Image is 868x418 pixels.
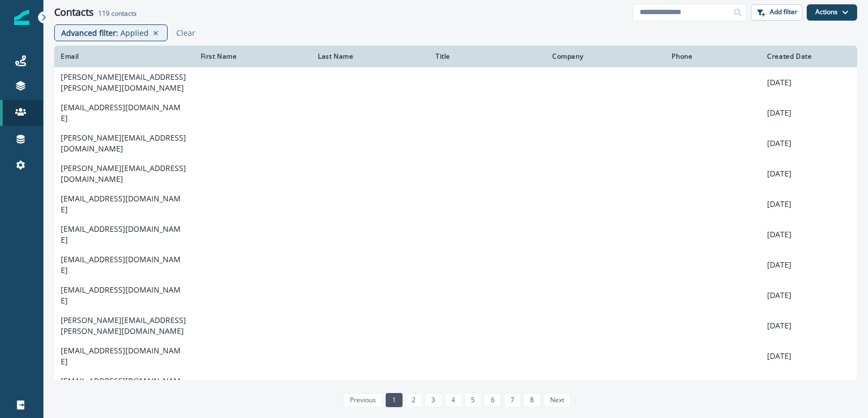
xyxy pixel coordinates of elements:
a: Page 3 [425,393,442,407]
p: [DATE] [767,290,851,301]
td: [PERSON_NAME][EMAIL_ADDRESS][DOMAIN_NAME] [54,159,194,189]
a: [EMAIL_ADDRESS][DOMAIN_NAME][DATE] [54,98,857,128]
p: [DATE] [767,199,851,210]
a: [EMAIL_ADDRESS][DOMAIN_NAME][DATE] [54,189,857,219]
p: Applied [120,27,149,39]
a: [EMAIL_ADDRESS][DOMAIN_NAME][DATE] [54,219,857,250]
div: Phone [672,52,754,61]
div: Email [61,52,188,61]
div: Company [552,52,659,61]
p: Advanced filter : [61,27,118,39]
a: [EMAIL_ADDRESS][DOMAIN_NAME][DATE] [54,371,857,402]
div: Created Date [767,52,851,61]
p: [DATE] [767,107,851,118]
td: [PERSON_NAME][EMAIL_ADDRESS][PERSON_NAME][DOMAIN_NAME] [54,311,194,341]
button: Add filter [751,4,802,21]
p: [DATE] [767,77,851,88]
td: [PERSON_NAME][EMAIL_ADDRESS][DOMAIN_NAME] [54,128,194,159]
a: Page 1 is your current page [386,393,403,407]
a: [PERSON_NAME][EMAIL_ADDRESS][PERSON_NAME][DOMAIN_NAME][DATE] [54,311,857,341]
td: [EMAIL_ADDRESS][DOMAIN_NAME] [54,98,194,128]
p: Clear [176,28,195,38]
a: Page 7 [504,393,521,407]
p: [DATE] [767,351,851,362]
button: Actions [807,4,857,21]
td: [EMAIL_ADDRESS][DOMAIN_NAME] [54,250,194,280]
ul: Pagination [341,393,571,407]
a: Page 5 [464,393,481,407]
td: [EMAIL_ADDRESS][DOMAIN_NAME] [54,219,194,250]
a: [EMAIL_ADDRESS][DOMAIN_NAME][DATE] [54,341,857,371]
td: [EMAIL_ADDRESS][DOMAIN_NAME] [54,280,194,311]
td: [PERSON_NAME][EMAIL_ADDRESS][PERSON_NAME][DOMAIN_NAME] [54,67,194,98]
a: [EMAIL_ADDRESS][DOMAIN_NAME][DATE] [54,280,857,311]
a: Page 4 [445,393,462,407]
td: [EMAIL_ADDRESS][DOMAIN_NAME] [54,189,194,219]
p: Add filter [770,8,797,16]
button: Clear [172,28,195,38]
p: [DATE] [767,229,851,240]
p: [DATE] [767,168,851,179]
a: Page 6 [484,393,501,407]
div: Advanced filter: Applied [54,24,168,41]
a: [PERSON_NAME][EMAIL_ADDRESS][DOMAIN_NAME][DATE] [54,159,857,189]
td: [EMAIL_ADDRESS][DOMAIN_NAME] [54,371,194,402]
p: [DATE] [767,138,851,149]
a: [PERSON_NAME][EMAIL_ADDRESS][DOMAIN_NAME][DATE] [54,128,857,159]
div: Last Name [318,52,423,61]
h1: Contacts [54,7,94,18]
a: [EMAIL_ADDRESS][DOMAIN_NAME][DATE] [54,250,857,280]
div: Title [436,52,539,61]
td: [EMAIL_ADDRESS][DOMAIN_NAME] [54,341,194,371]
a: Page 2 [405,393,422,407]
a: Page 8 [524,393,540,407]
img: Inflection [14,10,29,25]
div: First Name [201,52,305,61]
a: Next page [544,393,571,407]
span: 119 [98,9,110,18]
h2: contacts [98,10,137,17]
a: [PERSON_NAME][EMAIL_ADDRESS][PERSON_NAME][DOMAIN_NAME][DATE] [54,67,857,98]
p: [DATE] [767,320,851,331]
p: [DATE] [767,259,851,270]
